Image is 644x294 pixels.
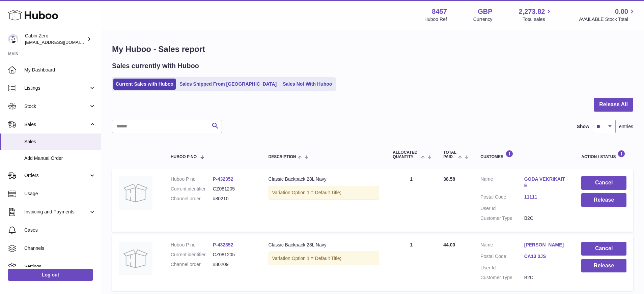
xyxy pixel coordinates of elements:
[269,176,380,182] div: Classic Backpack 28L Navy
[24,139,96,145] span: Sales
[24,227,96,233] span: Cases
[581,176,626,190] button: Cancel
[524,194,568,200] a: 11111
[280,79,334,90] a: Sales Not With Huboo
[25,33,86,46] div: Cabin Zero
[478,7,492,16] strong: GBP
[171,252,213,258] dt: Current identifier
[577,123,589,130] label: Show
[8,34,18,44] img: huboo@cabinzero.com
[443,150,456,159] span: Total paid
[24,190,96,197] span: Usage
[579,16,636,23] span: AVAILABLE Stock Total
[480,242,524,250] dt: Name
[112,61,199,70] h2: Sales currently with Huboo
[443,176,455,182] span: 38.58
[480,253,524,261] dt: Postal Code
[386,169,437,231] td: 1
[213,261,255,268] dd: #80209
[269,186,380,200] div: Variation:
[213,176,233,182] a: P-432352
[473,16,493,23] div: Currency
[480,205,524,212] dt: User Id
[24,103,89,110] span: Stock
[171,196,213,202] dt: Channel order
[581,150,626,159] div: Action / Status
[443,242,455,247] span: 44.00
[24,245,96,252] span: Channels
[524,274,568,281] dd: B2C
[619,123,633,130] span: entries
[581,193,626,207] button: Release
[424,16,447,23] div: Huboo Ref
[8,269,93,281] a: Log out
[113,79,176,90] a: Current Sales with Huboo
[480,150,568,159] div: Customer
[171,242,213,248] dt: Huboo P no
[581,242,626,256] button: Cancel
[25,39,99,45] span: [EMAIL_ADDRESS][DOMAIN_NAME]
[269,252,380,265] div: Variation:
[480,194,524,202] dt: Postal Code
[119,242,152,275] img: no-photo.jpg
[213,252,255,258] dd: CZ081205
[171,155,197,159] span: Huboo P no
[24,209,89,215] span: Invoicing and Payments
[24,155,96,161] span: Add Manual Order
[432,7,447,16] strong: 8457
[480,274,524,281] dt: Customer Type
[524,242,568,248] a: [PERSON_NAME]
[519,7,545,16] span: 2,273.82
[213,196,255,202] dd: #80210
[615,7,628,16] span: 0.00
[24,85,89,91] span: Listings
[523,16,553,23] span: Total sales
[119,176,152,210] img: no-photo.jpg
[393,150,419,159] span: ALLOCATED Quantity
[24,121,89,128] span: Sales
[213,242,233,247] a: P-432352
[579,7,636,23] a: 0.00 AVAILABLE Stock Total
[112,44,633,55] h1: My Huboo - Sales report
[581,259,626,273] button: Release
[292,190,341,195] span: Option 1 = Default Title;
[269,155,296,159] span: Description
[24,67,96,73] span: My Dashboard
[480,265,524,271] dt: User Id
[24,172,89,179] span: Orders
[171,176,213,182] dt: Huboo P no
[292,256,341,261] span: Option 1 = Default Title;
[519,7,553,23] a: 2,273.82 Total sales
[386,235,437,291] td: 1
[171,186,213,192] dt: Current identifier
[213,186,255,192] dd: CZ081205
[171,261,213,268] dt: Channel order
[594,98,633,112] button: Release All
[524,176,568,189] a: GODA VEKRIKAITĖ
[269,242,380,248] div: Classic Backpack 28L Navy
[524,253,568,260] a: CA13 0JS
[177,79,279,90] a: Sales Shipped From [GEOGRAPHIC_DATA]
[480,215,524,222] dt: Customer Type
[524,215,568,222] dd: B2C
[24,263,96,270] span: Settings
[480,176,524,190] dt: Name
